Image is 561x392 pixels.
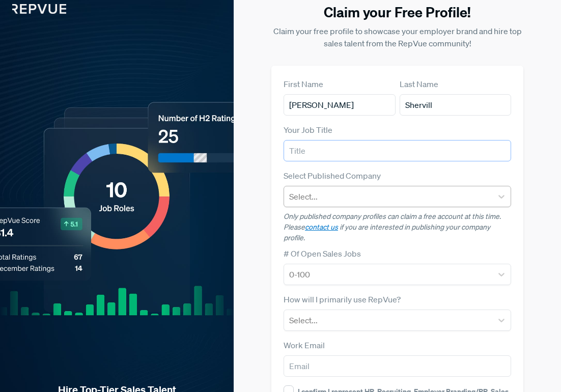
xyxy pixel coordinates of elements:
input: Last Name [400,94,512,116]
p: Claim your free profile to showcase your employer brand and hire top sales talent from the RepVue... [271,25,523,49]
label: First Name [284,78,323,90]
p: Only published company profiles can claim a free account at this time. Please if you are interest... [284,211,511,243]
h3: Claim your Free Profile! [271,4,523,21]
label: Work Email [284,339,325,351]
input: Email [284,355,511,377]
label: How will I primarily use RepVue? [284,293,401,305]
a: contact us [305,222,338,232]
label: Your Job Title [284,124,332,136]
label: Select Published Company [284,170,381,182]
input: First Name [284,94,396,116]
label: # Of Open Sales Jobs [284,247,361,260]
input: Title [284,140,511,161]
label: Last Name [400,78,438,90]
